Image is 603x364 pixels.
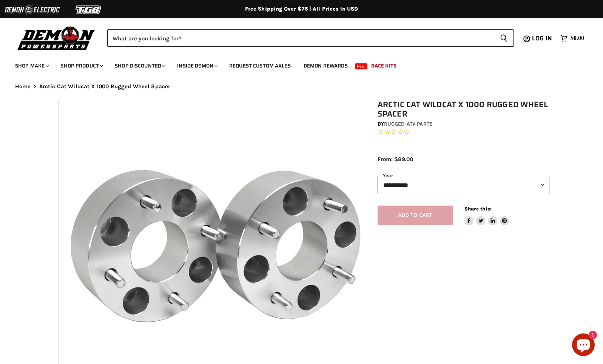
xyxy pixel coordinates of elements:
[571,35,584,42] span: $0.00
[529,35,557,42] a: Log in
[464,206,509,226] aside: Share this:
[570,333,597,358] inbox-online-store-chat: Shopify online store chat
[109,58,170,74] a: Shop Discounted
[355,63,368,69] span: New!
[15,25,98,51] img: Demon Powersports
[378,156,413,163] span: From: $89.00
[107,29,494,47] input: Search
[494,29,514,47] button: Search
[378,100,549,119] h1: Arctic Cat Wildcat X 1000 Rugged Wheel Spacer
[224,58,296,74] a: Request Custom Axles
[298,58,353,74] a: Demon Rewards
[4,3,60,17] img: Demon Electric Logo 2
[15,83,31,90] a: Home
[9,58,53,74] a: Shop Make
[532,34,552,43] span: Log in
[9,55,582,74] ul: Main menu
[60,3,117,17] img: TGB Logo 2
[557,33,588,44] a: $0.00
[107,29,514,47] form: Product
[384,121,433,127] a: Rugged ATV Parts
[55,58,108,74] a: Shop Product
[378,176,549,194] select: year
[378,120,549,128] div: by
[39,83,171,90] span: Arctic Cat Wildcat X 1000 Rugged Wheel Spacer
[366,58,402,74] a: Race Kits
[464,206,492,212] span: Share this:
[171,58,222,74] a: Inside Demon
[378,128,549,136] span: Rated 0.0 out of 5 stars 0 reviews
